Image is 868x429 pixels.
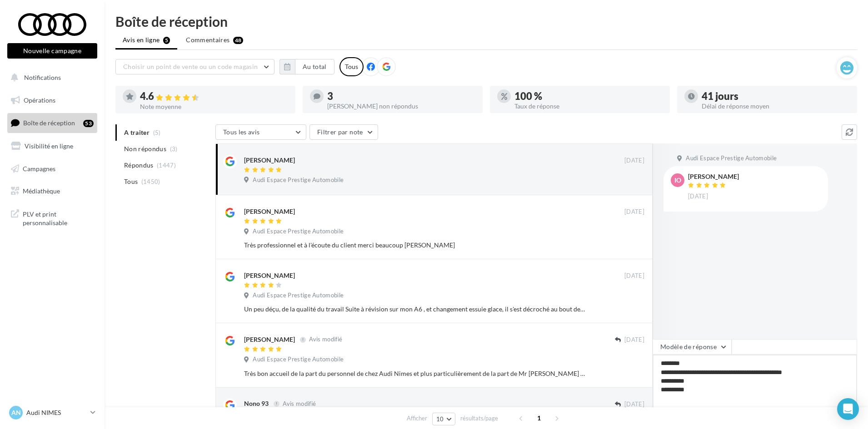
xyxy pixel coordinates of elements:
div: [PERSON_NAME] [244,207,295,216]
span: Boîte de réception [23,119,75,127]
div: Boîte de réception [115,15,857,28]
div: [PERSON_NAME] non répondus [327,103,475,109]
span: Tous les avis [223,128,260,136]
button: Au total [295,59,334,74]
div: 48 [233,37,244,44]
span: résultats/page [460,414,498,423]
span: AN [11,408,21,417]
button: Choisir un point de vente ou un code magasin [115,59,274,74]
a: Campagnes [5,159,99,178]
div: Nono 93 [244,399,269,408]
span: [DATE] [624,336,644,344]
span: Avis modifié [283,400,316,407]
div: 4.6 [140,91,288,102]
a: PLV et print personnalisable [5,204,99,231]
span: Afficher [407,414,427,423]
span: Opérations [24,96,55,104]
span: Audi Espace Prestige Automobile [253,355,344,364]
span: Commentaires [186,35,229,44]
a: Médiathèque [5,182,99,201]
span: (1450) [141,178,160,185]
span: [DATE] [624,400,644,409]
button: Notifications [5,68,95,87]
button: Au total [279,59,334,74]
span: [DATE] [624,157,644,165]
div: Délai de réponse moyen [702,103,850,109]
span: Audi Espace Prestige Automobile [253,227,344,236]
span: (3) [170,145,178,153]
div: Open Intercom Messenger [837,398,859,420]
div: [PERSON_NAME] [244,335,295,344]
button: Filtrer par note [309,124,378,140]
div: [PERSON_NAME] [688,173,739,180]
span: 1 [532,411,546,425]
button: Nouvelle campagne [7,43,97,59]
span: Visibilité en ligne [25,142,73,150]
div: 53 [83,120,94,127]
div: Très professionnel et à l'écoute du client merci beaucoup [PERSON_NAME] [244,241,585,250]
button: 10 [432,413,455,425]
a: Boîte de réception53 [5,113,99,133]
a: Visibilité en ligne [5,137,99,156]
span: [DATE] [688,192,708,201]
span: (1447) [157,162,176,169]
span: Avis modifié [309,336,342,343]
div: 41 jours [702,91,850,101]
span: Non répondus [124,144,166,153]
span: Notifications [24,74,61,81]
span: Audi Espace Prestige Automobile [253,291,344,300]
div: 100 % [514,91,663,101]
span: Médiathèque [23,187,60,195]
a: Opérations [5,91,99,110]
span: IO [674,176,681,185]
div: [PERSON_NAME] [244,156,295,165]
div: 3 [327,91,475,101]
span: Audi Espace Prestige Automobile [686,154,777,163]
span: Répondus [124,161,154,170]
span: Tous [124,177,138,186]
span: Choisir un point de vente ou un code magasin [123,63,258,70]
div: Note moyenne [140,104,288,110]
button: Modèle de réponse [653,339,732,355]
span: 10 [436,415,444,423]
span: Campagnes [23,164,55,172]
div: [PERSON_NAME] [244,271,295,280]
div: Tous [339,57,364,76]
p: Audi NIMES [26,408,87,417]
span: [DATE] [624,208,644,216]
span: PLV et print personnalisable [23,208,94,227]
span: Audi Espace Prestige Automobile [253,176,344,184]
button: Tous les avis [215,124,306,140]
div: Très bon accueil de la part du personnel de chez Audi Nimes et plus particulièrement de la part d... [244,369,585,378]
a: AN Audi NIMES [7,404,97,421]
span: [DATE] [624,272,644,280]
div: Taux de réponse [514,103,663,109]
div: Un peu déçu, de la qualité du travail Suite à révision sur mon A6 , et changement essuie glace, i... [244,305,585,314]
